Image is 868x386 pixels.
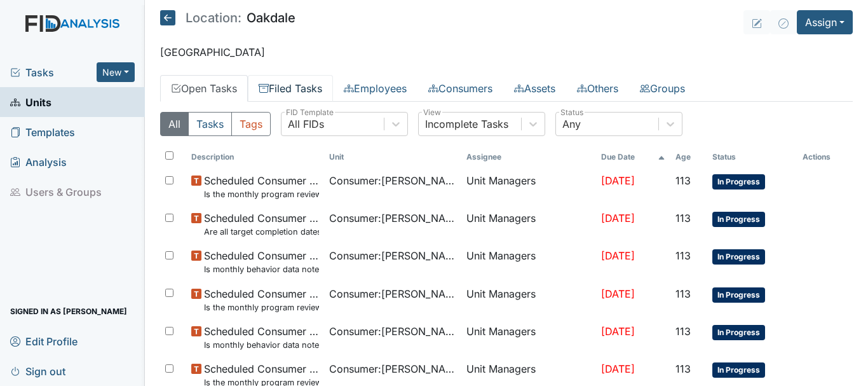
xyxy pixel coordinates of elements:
[797,10,853,34] button: Assign
[160,45,853,60] p: [GEOGRAPHIC_DATA]
[566,75,629,102] a: Others
[204,301,318,314] small: Is the monthly program review completed by the 15th of the previous month?
[10,65,97,80] a: Tasks
[186,146,323,168] th: Toggle SortBy
[204,248,318,275] span: Scheduled Consumer Chart Review Is monthly behavior data noted in Q Review (programmatic reports)?
[204,173,318,200] span: Scheduled Consumer Chart Review Is the monthly program review completed by the 15th of the previo...
[10,122,75,142] span: Templates
[461,146,596,168] th: Assignee
[675,325,691,338] span: 113
[10,92,51,112] span: Units
[712,212,765,227] span: In Progress
[675,212,691,224] span: 113
[601,362,635,375] span: [DATE]
[188,112,232,136] button: Tasks
[461,319,596,356] td: Unit Managers
[675,249,691,262] span: 113
[165,151,173,160] input: Toggle All Rows Selected
[10,331,78,351] span: Edit Profile
[288,116,324,132] div: All FIDs
[712,325,765,340] span: In Progress
[562,116,581,132] div: Any
[204,210,318,238] span: Scheduled Consumer Chart Review Are all target completion dates current (not expired)?
[248,75,333,102] a: Filed Tasks
[712,362,765,378] span: In Progress
[329,361,456,376] span: Consumer : [PERSON_NAME]
[461,243,596,280] td: Unit Managers
[670,146,707,168] th: Toggle SortBy
[10,361,65,381] span: Sign out
[675,174,691,187] span: 113
[712,249,765,265] span: In Progress
[204,263,318,275] small: Is monthly behavior data noted in Q Review (programmatic reports)?
[186,11,241,24] span: Location:
[97,62,135,82] button: New
[461,205,596,243] td: Unit Managers
[329,286,456,301] span: Consumer : [PERSON_NAME]
[231,112,271,136] button: Tags
[329,210,456,226] span: Consumer : [PERSON_NAME]
[425,116,508,132] div: Incomplete Tasks
[329,173,456,188] span: Consumer : [PERSON_NAME]
[601,212,635,224] span: [DATE]
[324,146,461,168] th: Toggle SortBy
[712,174,765,190] span: In Progress
[601,325,635,338] span: [DATE]
[601,249,635,262] span: [DATE]
[204,286,318,314] span: Scheduled Consumer Chart Review Is the monthly program review completed by the 15th of the previo...
[160,112,271,136] div: Type filter
[596,146,670,168] th: Toggle SortBy
[329,324,456,339] span: Consumer : [PERSON_NAME]
[160,10,295,25] h5: Oakdale
[601,174,635,187] span: [DATE]
[204,324,318,351] span: Scheduled Consumer Chart Review Is monthly behavior data noted in Q Review (programmatic reports)?
[204,339,318,351] small: Is monthly behavior data noted in Q Review (programmatic reports)?
[712,287,765,303] span: In Progress
[204,226,318,238] small: Are all target completion dates current (not expired)?
[461,168,596,205] td: Unit Managers
[503,75,566,102] a: Assets
[797,146,853,168] th: Actions
[329,248,456,263] span: Consumer : [PERSON_NAME]
[675,362,691,375] span: 113
[707,146,798,168] th: Toggle SortBy
[601,287,635,300] span: [DATE]
[160,75,248,102] a: Open Tasks
[204,188,318,200] small: Is the monthly program review completed by the 15th of the previous month?
[629,75,696,102] a: Groups
[10,152,67,172] span: Analysis
[160,112,189,136] button: All
[10,301,127,321] span: Signed in as [PERSON_NAME]
[461,281,596,319] td: Unit Managers
[417,75,503,102] a: Consumers
[333,75,417,102] a: Employees
[675,287,691,300] span: 113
